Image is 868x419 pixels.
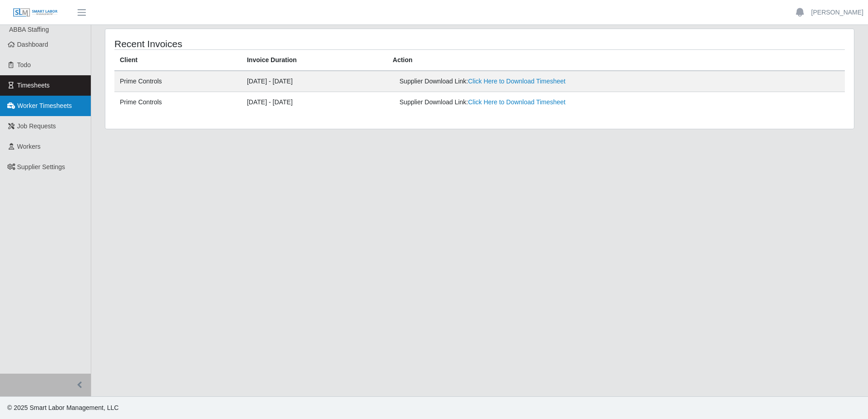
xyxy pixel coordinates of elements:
[242,50,387,71] th: Invoice Duration
[17,102,72,109] span: Worker Timesheets
[9,26,49,33] span: ABBA Staffing
[468,78,566,85] a: Click Here to Download Timesheet
[114,50,242,71] th: Client
[17,41,49,48] span: Dashboard
[17,61,31,68] span: Todo
[399,77,684,86] div: Supplier Download Link:
[17,143,41,150] span: Workers
[17,163,65,171] span: Supplier Settings
[114,92,242,113] td: Prime Controls
[468,98,566,106] a: Click Here to Download Timesheet
[17,122,56,130] span: Job Requests
[242,71,387,92] td: [DATE] - [DATE]
[114,38,411,49] h4: Recent Invoices
[17,82,50,89] span: Timesheets
[399,97,684,107] div: Supplier Download Link:
[7,404,118,411] span: © 2025 Smart Labor Management, LLC
[13,8,58,18] img: SLM Logo
[114,71,242,92] td: Prime Controls
[387,50,845,71] th: Action
[242,92,387,113] td: [DATE] - [DATE]
[811,8,863,17] a: [PERSON_NAME]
